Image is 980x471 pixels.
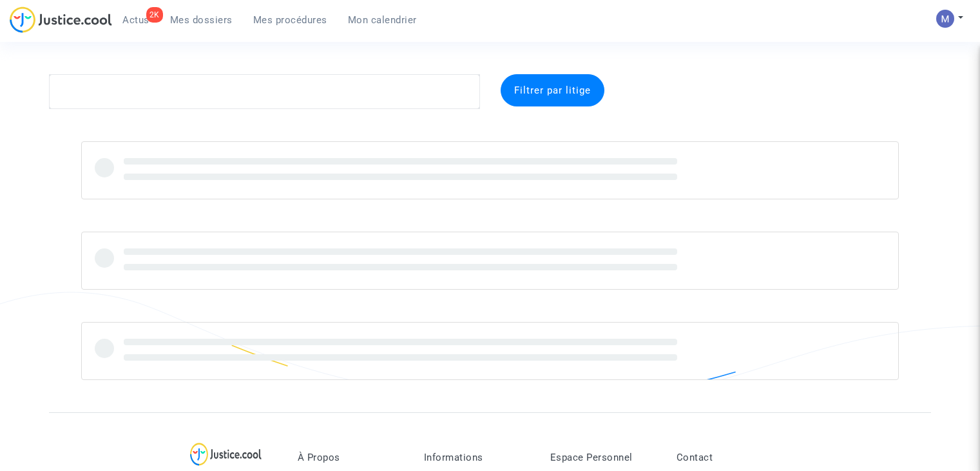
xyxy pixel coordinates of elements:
[514,85,591,96] span: Filtrer par litige
[338,10,427,30] a: Mon calendrier
[160,10,243,30] a: Mes dossiers
[190,443,262,466] img: logo-lg.svg
[677,452,783,463] p: Contact
[243,10,338,30] a: Mes procédures
[10,6,112,33] img: jc-logo.svg
[936,10,954,28] img: AAcHTtesyyZjLYJxzrkRG5BOJsapQ6nO-85ChvdZAQ62n80C=s96-c
[122,14,149,26] span: Actus
[170,14,233,26] span: Mes dossiers
[146,7,163,23] div: 2K
[348,14,417,26] span: Mon calendrier
[112,10,160,30] a: 2KActus
[550,452,657,463] p: Espace Personnel
[298,452,405,463] p: À Propos
[253,14,327,26] span: Mes procédures
[424,452,531,463] p: Informations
